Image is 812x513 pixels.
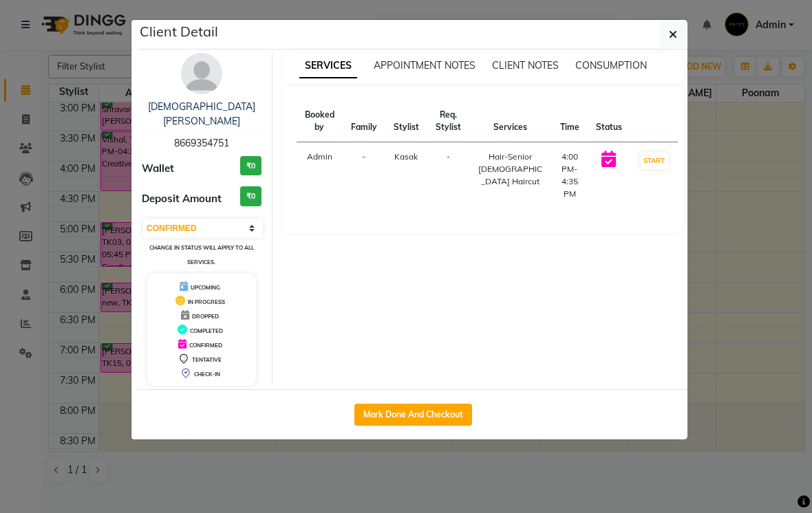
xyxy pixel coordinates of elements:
[297,142,343,209] td: Admin
[142,161,174,177] span: Wallet
[181,53,222,94] img: avatar
[140,21,218,42] h5: Client Detail
[190,327,223,334] span: COMPLETED
[343,142,385,209] td: -
[174,137,229,149] span: 8669354751
[492,59,559,72] span: CLIENT NOTES
[374,59,476,72] span: APPOINTMENT NOTES
[588,100,630,142] th: Status
[427,100,469,142] th: Req. Stylist
[142,191,222,207] span: Deposit Amount
[192,313,219,320] span: DROPPED
[240,156,261,176] h3: ₹0
[640,152,668,169] button: START
[299,54,357,78] span: SERVICES
[188,298,225,305] span: IN PROGRESS
[189,342,222,349] span: CONFIRMED
[394,151,418,162] span: Kasak
[343,100,385,142] th: Family
[385,100,427,142] th: Stylist
[354,404,472,426] button: Mark Done And Checkout
[552,142,588,209] td: 4:00 PM-4:35 PM
[469,100,552,142] th: Services
[427,142,469,209] td: -
[297,100,343,142] th: Booked by
[478,151,544,188] div: Hair-Senior [DEMOGRAPHIC_DATA] Haircut
[192,356,222,363] span: TENTATIVE
[552,100,588,142] th: Time
[149,244,254,265] small: Change in status will apply to all services.
[148,100,255,127] a: [DEMOGRAPHIC_DATA][PERSON_NAME]
[240,186,261,206] h3: ₹0
[191,284,220,291] span: UPCOMING
[575,59,647,72] span: CONSUMPTION
[194,371,220,378] span: CHECK-IN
